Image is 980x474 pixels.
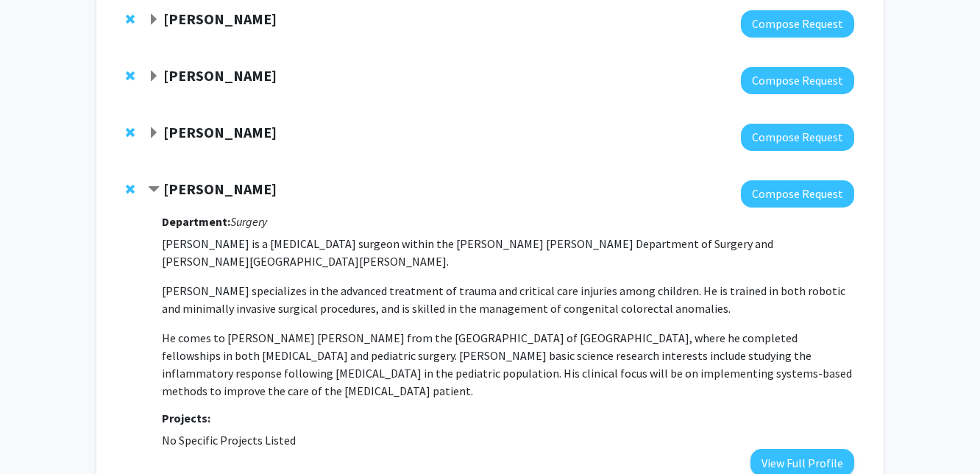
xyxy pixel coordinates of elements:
strong: Projects: [162,411,210,425]
span: Contract Isam Nasr Bookmark [148,184,160,196]
iframe: Chat [11,408,63,463]
p: [PERSON_NAME] is a [MEDICAL_DATA] surgeon within the [PERSON_NAME] [PERSON_NAME] Department of Su... [162,235,854,270]
span: Expand Emily Johnson Bookmark [148,71,160,82]
span: Remove Robert Stevens from bookmarks [126,127,135,138]
span: Expand Michele Manahan Bookmark [148,14,160,26]
span: No Specific Projects Listed [162,433,296,448]
button: Compose Request to Isam Nasr [741,180,854,208]
p: He comes to [PERSON_NAME] [PERSON_NAME] from the [GEOGRAPHIC_DATA] of [GEOGRAPHIC_DATA], where he... [162,329,854,400]
span: Expand Robert Stevens Bookmark [148,127,160,139]
strong: [PERSON_NAME] [163,66,277,85]
span: Remove Michele Manahan from bookmarks [126,13,135,25]
button: Compose Request to Robert Stevens [741,124,854,151]
span: Remove Emily Johnson from bookmarks [126,70,135,82]
strong: Department: [162,214,230,229]
button: Compose Request to Emily Johnson [741,67,854,94]
span: Remove Isam Nasr from bookmarks [126,183,135,195]
strong: [PERSON_NAME] [163,180,277,198]
strong: [PERSON_NAME] [163,10,277,28]
i: Surgery [230,214,267,229]
strong: [PERSON_NAME] [163,123,277,141]
p: [PERSON_NAME] specializes in the advanced treatment of trauma and critical care injuries among ch... [162,282,854,317]
button: Compose Request to Michele Manahan [741,10,854,38]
